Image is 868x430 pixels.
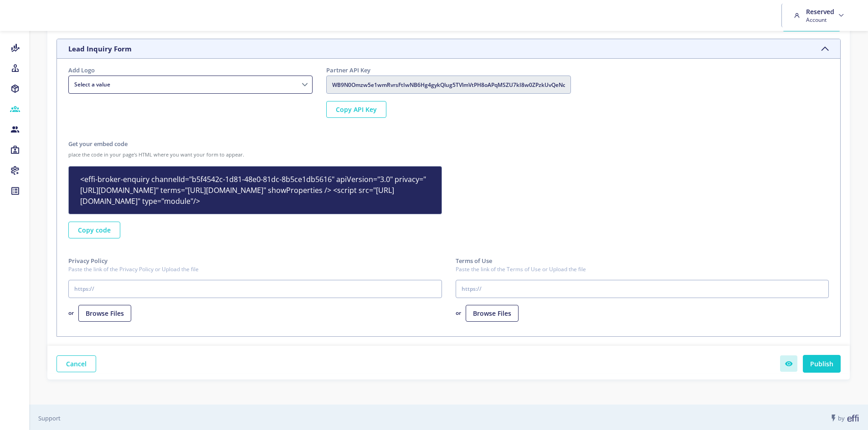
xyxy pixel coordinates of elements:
p: Paste the link of the Privacy Policy or Upload the file [68,266,442,273]
img: brand-logo.ec75409.png [7,6,36,25]
button: Cancel [56,355,96,372]
legend: Get your embed code [68,140,442,148]
h6: Reserved [806,7,834,16]
h6: or [456,310,461,316]
input: https:// [68,280,442,298]
button: Browse Files [78,305,131,322]
button: Copy code [68,222,120,238]
p: Paste the link of the Terms of Use or Upload the file [456,266,829,273]
legend: Privacy Policy [68,257,442,265]
a: Reserved Account [791,4,849,27]
span: by [829,414,859,423]
button: Browse Files [466,305,519,322]
div: <effi-broker-enquiry channelId="b5f4542c-1d81-48e0-81dc-8b5ce1db5616" apiVersion="3.0" privacy="[... [69,167,442,214]
h5: Lead Inquiry Form [68,45,132,53]
input: https:// [456,280,829,298]
button: Copy API Key [326,101,386,118]
span: Account [806,16,834,24]
button: Publish [803,355,841,373]
small: place the code in your page's HTML where you want your form to appear. [68,151,442,159]
legend: Partner API Key [326,66,570,74]
a: Support [38,414,61,422]
input: Enter the Partner API Key [326,76,570,94]
legend: Terms of Use [456,257,829,265]
h6: or [68,310,74,316]
legend: Add Logo [68,66,313,74]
